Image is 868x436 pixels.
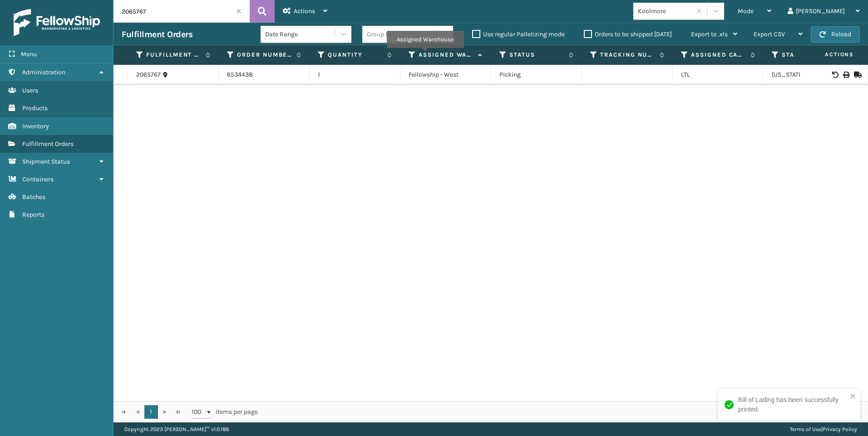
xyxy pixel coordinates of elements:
span: items per page [192,405,258,419]
a: 2065767 [136,70,161,79]
label: Assigned Warehouse [419,51,473,59]
label: State [782,51,837,59]
td: [US_STATE] [764,65,854,85]
td: Fellowship - West [400,65,491,85]
span: Products [22,104,48,112]
label: Quantity [328,51,383,59]
td: 6534438 [219,65,310,85]
i: Mark as Shipped [854,72,859,78]
div: 1 - 1 of 1 items [271,407,858,417]
span: Containers [22,175,54,183]
td: Picking [491,65,582,85]
h3: Fulfillment Orders [122,29,192,40]
span: Batches [22,193,45,201]
button: close [850,392,856,401]
span: Export CSV [754,30,785,38]
div: Date Range [265,29,335,39]
div: Bill of Lading has been successfully printed. [738,395,847,414]
label: Orders to be shipped [DATE] [584,30,672,38]
i: Void BOL [832,72,838,78]
span: Menu [21,50,37,58]
div: Group by [367,29,392,39]
img: logo [14,9,100,36]
span: Shipment Status [22,158,70,165]
p: Copyright 2023 [PERSON_NAME]™ v 1.0.188 [124,422,229,436]
div: Koolmore [638,6,692,16]
span: Fulfillment Orders [22,140,74,148]
span: Reports [22,211,44,218]
a: 1 [144,405,158,419]
span: Actions [796,47,859,62]
label: Fulfillment Order Id [146,51,201,59]
label: Assigned Carrier Service [691,51,746,59]
label: Tracking Number [600,51,655,59]
span: Export to .xls [691,30,728,38]
span: Users [22,87,38,94]
span: Inventory [22,122,49,130]
td: LTL [673,65,764,85]
label: Use regular Palletizing mode [472,30,565,38]
span: Administration [22,68,65,76]
td: 1 [310,65,400,85]
button: Reload [811,26,860,43]
span: Actions [294,7,315,15]
i: Print BOL [843,72,848,78]
label: Status [509,51,564,59]
label: Order Number [237,51,292,59]
span: 100 [192,407,205,417]
span: Mode [738,7,754,15]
